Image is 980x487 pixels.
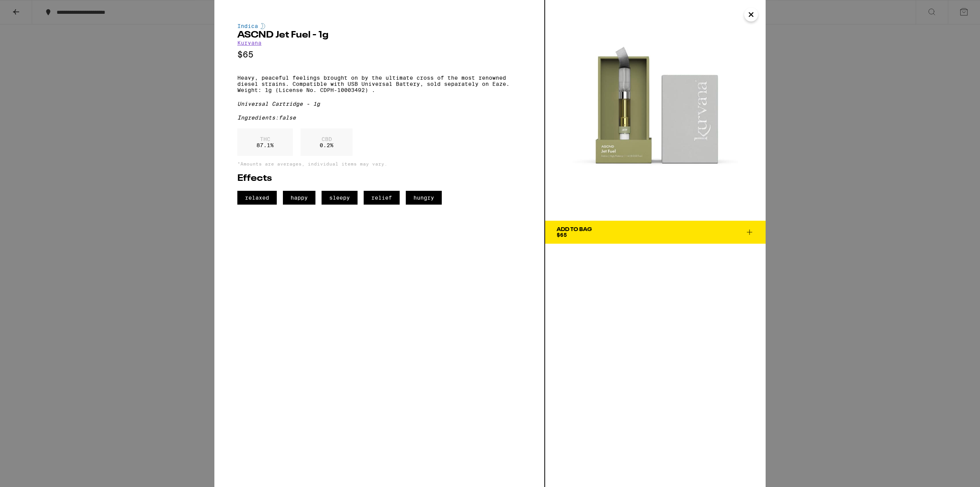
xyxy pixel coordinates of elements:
[545,221,766,244] button: Add To Bag$65
[256,136,274,142] p: THC
[237,31,521,40] h2: ASCND Jet Fuel - 1g
[237,40,261,46] a: Kurvana
[237,23,521,29] div: Indica
[283,191,315,205] span: happy
[237,50,521,59] p: $65
[322,191,358,205] span: sleepy
[237,161,521,166] p: *Amounts are averages, individual items may vary.
[301,128,353,156] div: 0.2 %
[237,75,521,93] p: Heavy, peaceful feelings brought on by the ultimate cross of the most renowned diesel strains. Co...
[364,191,400,205] span: relief
[406,191,442,205] span: hungry
[744,8,758,21] button: Close
[237,101,521,107] div: Universal Cartridge - 1g
[261,23,265,29] img: indicaColor.svg
[237,128,293,156] div: 87.1 %
[5,5,55,11] span: Hi. Need any help?
[237,115,521,121] div: Ingredients: false
[557,227,592,232] div: Add To Bag
[557,232,567,238] span: $65
[237,174,521,183] h2: Effects
[237,191,277,205] span: relaxed
[320,136,333,142] p: CBD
